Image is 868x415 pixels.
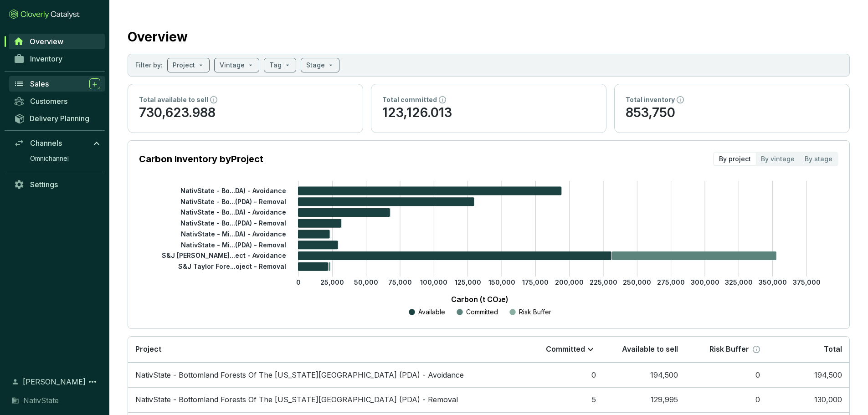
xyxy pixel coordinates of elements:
tspan: 75,000 [388,278,412,286]
tspan: 250,000 [623,278,651,286]
p: Risk Buffer [709,344,749,354]
a: Inventory [9,51,105,67]
span: Settings [30,180,58,189]
span: [PERSON_NAME] [23,376,86,387]
tspan: 50,000 [354,278,378,286]
p: Total available to sell [139,95,208,104]
tspan: 125,000 [455,278,481,286]
tspan: 175,000 [522,278,549,286]
span: Omnichannel [30,154,69,163]
p: Filter by: [135,61,163,70]
tspan: 25,000 [320,278,344,286]
td: NativState - Bottomland Forests Of The Louisiana Plains (PDA) - Removal [128,387,521,412]
p: Carbon (t CO₂e) [153,294,806,305]
tspan: S&J Taylor Fore...oject - Removal [178,262,286,270]
p: Risk Buffer [519,307,551,317]
td: 194,500 [603,363,685,388]
span: Delivery Planning [30,114,89,123]
p: 730,623.988 [139,104,352,122]
th: Available to sell [603,337,685,363]
span: Sales [30,79,49,88]
td: 129,995 [603,387,685,412]
td: 0 [685,387,767,412]
div: By vintage [756,153,800,165]
div: By stage [800,153,837,165]
a: Settings [9,177,105,192]
tspan: NativState - Bo...DA) - Avoidance [180,187,286,195]
tspan: 150,000 [488,278,515,286]
tspan: NativState - Mi...(PDA) - Removal [181,241,286,248]
td: 130,000 [767,387,849,412]
tspan: 225,000 [590,278,617,286]
th: Total [767,337,849,363]
td: 0 [685,363,767,388]
p: 853,750 [626,104,838,122]
tspan: 200,000 [555,278,584,286]
td: 0 [521,363,603,388]
span: Overview [30,37,63,46]
tspan: NativState - Bo...(PDA) - Removal [180,197,286,205]
span: Customers [30,97,67,106]
a: Sales [9,76,105,92]
tspan: NativState - Mi...DA) - Avoidance [181,230,286,238]
span: NativState [23,395,59,406]
tspan: 275,000 [657,278,685,286]
a: Delivery Planning [9,111,105,126]
tspan: S&J [PERSON_NAME]...ect - Avoidance [162,251,286,259]
a: Overview [9,34,105,49]
p: Committed [546,344,585,354]
a: Omnichannel [26,152,105,165]
tspan: 350,000 [759,278,787,286]
td: NativState - Bottomland Forests Of The Louisiana Plains (PDA) - Avoidance [128,363,521,388]
div: By project [714,153,756,165]
tspan: 375,000 [793,278,821,286]
span: Channels [30,138,62,148]
td: 194,500 [767,363,849,388]
a: Customers [9,93,105,109]
span: Inventory [30,54,62,63]
h2: Overview [128,27,188,46]
a: Channels [9,135,105,151]
p: Available [418,307,445,317]
p: Carbon Inventory by Project [139,153,263,165]
tspan: 300,000 [691,278,719,286]
p: Total inventory [626,95,675,104]
tspan: NativState - Bo...(PDA) - Removal [180,219,286,227]
tspan: 0 [296,278,301,286]
th: Project [128,337,521,363]
p: Committed [466,307,498,317]
p: Total committed [382,95,437,104]
tspan: 325,000 [725,278,753,286]
p: 123,126.013 [382,104,595,122]
div: segmented control [713,152,838,166]
tspan: 100,000 [420,278,447,286]
td: 5 [521,387,603,412]
tspan: NativState - Bo...DA) - Avoidance [180,208,286,216]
